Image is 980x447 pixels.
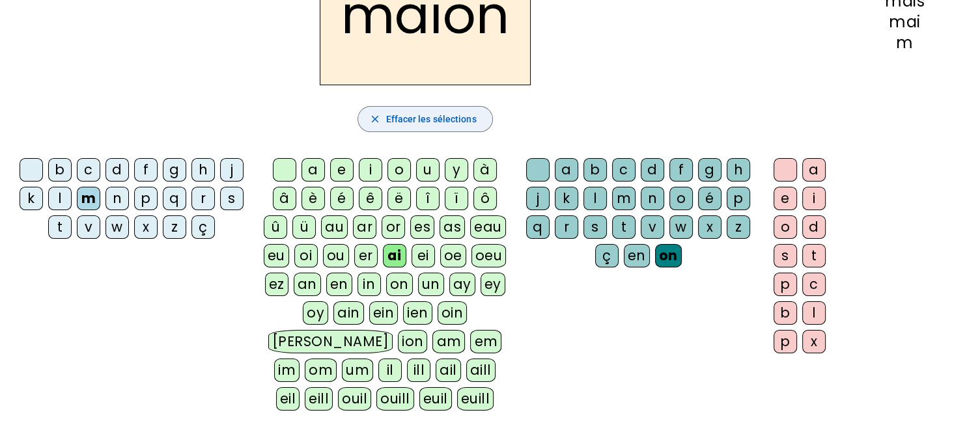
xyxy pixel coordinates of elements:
[378,359,402,382] div: il
[470,215,506,239] div: eau
[432,330,465,353] div: am
[342,359,373,382] div: um
[294,273,321,296] div: an
[612,215,636,239] div: t
[163,187,186,210] div: q
[440,244,466,267] div: oe
[333,301,364,325] div: ain
[419,387,452,411] div: euil
[470,330,501,353] div: em
[410,215,434,239] div: es
[382,215,405,239] div: or
[326,273,352,296] div: en
[595,244,619,267] div: ç
[274,359,300,382] div: im
[466,359,496,382] div: aill
[774,330,797,353] div: p
[802,215,826,239] div: d
[473,158,497,182] div: à
[77,215,100,239] div: v
[727,215,750,239] div: z
[774,244,797,267] div: s
[440,215,465,239] div: as
[774,273,797,296] div: p
[612,187,636,210] div: m
[438,301,468,325] div: oin
[105,158,129,182] div: d
[134,158,158,182] div: f
[555,215,578,239] div: r
[301,187,325,210] div: è
[134,187,158,210] div: p
[774,301,797,325] div: b
[292,215,316,239] div: ü
[555,158,578,182] div: a
[264,215,287,239] div: û
[105,187,129,210] div: n
[357,106,492,132] button: Effacer les sélections
[48,158,72,182] div: b
[418,273,444,296] div: un
[445,158,468,182] div: y
[357,273,381,296] div: in
[265,273,288,296] div: ez
[655,244,682,267] div: on
[276,387,300,411] div: eil
[698,158,721,182] div: g
[387,187,411,210] div: ë
[264,244,289,267] div: eu
[850,14,959,30] div: mai
[268,330,393,353] div: [PERSON_NAME]
[48,187,72,210] div: l
[774,187,797,210] div: e
[353,215,376,239] div: ar
[303,301,328,325] div: oy
[481,273,505,296] div: ey
[330,158,354,182] div: e
[383,244,406,267] div: ai
[583,187,607,210] div: l
[416,187,440,210] div: î
[403,301,432,325] div: ien
[77,187,100,210] div: m
[321,215,348,239] div: au
[354,244,378,267] div: er
[555,187,578,210] div: k
[134,215,158,239] div: x
[412,244,435,267] div: ei
[802,244,826,267] div: t
[191,215,215,239] div: ç
[669,187,693,210] div: o
[369,113,380,125] mat-icon: close
[802,330,826,353] div: x
[301,158,325,182] div: a
[583,158,607,182] div: b
[220,187,244,210] div: s
[398,330,428,353] div: ion
[387,158,411,182] div: o
[471,244,507,267] div: oeu
[698,187,721,210] div: é
[802,301,826,325] div: l
[850,35,959,51] div: m
[624,244,650,267] div: en
[774,215,797,239] div: o
[727,158,750,182] div: h
[669,158,693,182] div: f
[641,187,664,210] div: n
[20,187,43,210] div: k
[330,187,354,210] div: é
[698,215,721,239] div: x
[457,387,494,411] div: euill
[727,187,750,210] div: p
[305,387,333,411] div: eill
[416,158,440,182] div: u
[294,244,318,267] div: oi
[449,273,475,296] div: ay
[386,273,413,296] div: on
[526,215,550,239] div: q
[385,111,476,127] span: Effacer les sélections
[376,387,413,411] div: ouill
[273,187,296,210] div: â
[105,215,129,239] div: w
